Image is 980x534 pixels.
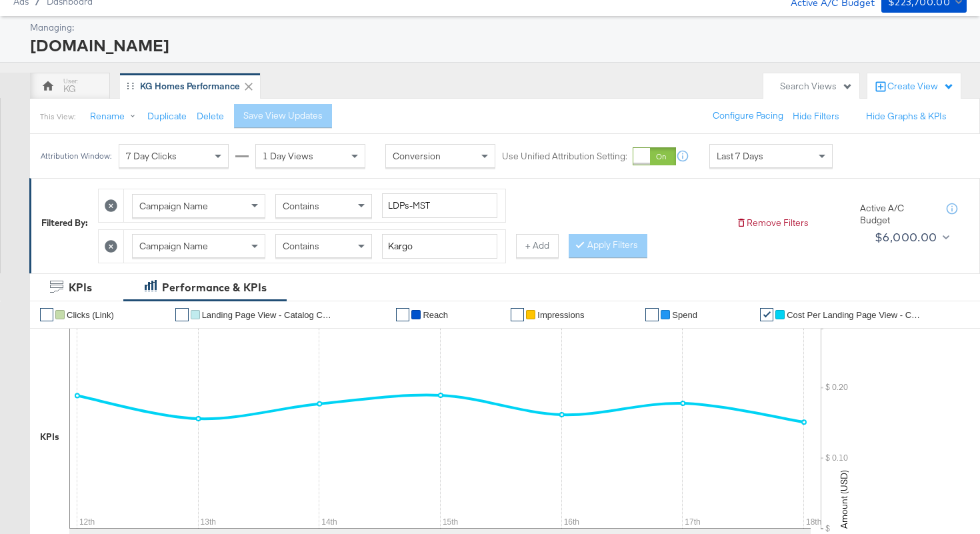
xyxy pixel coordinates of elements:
[30,34,963,57] div: [DOMAIN_NAME]
[126,150,177,162] span: 7 Day Clicks
[838,470,850,529] text: Amount (USD)
[645,308,659,321] a: ✔
[793,110,839,123] button: Hide Filters
[175,308,189,321] a: ✔
[887,80,954,93] div: Create View
[283,240,319,252] span: Contains
[69,280,92,295] div: KPIs
[537,310,584,320] span: Impressions
[393,150,441,162] span: Conversion
[869,227,952,248] button: $6,000.00
[67,310,114,320] span: Clicks (Link)
[866,110,947,123] button: Hide Graphs & KPIs
[81,105,150,129] button: Rename
[502,150,627,163] label: Use Unified Attribution Setting:
[40,111,75,122] div: This View:
[717,150,763,162] span: Last 7 Days
[382,193,497,218] input: Enter a search term
[162,280,267,295] div: Performance & KPIs
[283,200,319,212] span: Contains
[760,308,773,321] a: ✔
[875,227,937,247] div: $6,000.00
[202,310,335,320] span: Landing Page View - Catalog Campaign
[40,308,53,321] a: ✔
[30,21,963,34] div: Managing:
[787,310,920,320] span: Cost Per Landing Page View - Catalog Campaign
[382,234,497,259] input: Enter a search term
[860,202,933,227] div: Active A/C Budget
[40,151,112,161] div: Attribution Window:
[263,150,313,162] span: 1 Day Views
[423,310,448,320] span: Reach
[41,217,88,229] div: Filtered By:
[147,110,187,123] button: Duplicate
[511,308,524,321] a: ✔
[139,200,208,212] span: Campaign Name
[127,82,134,89] div: Drag to reorder tab
[703,104,793,128] button: Configure Pacing
[140,80,240,93] div: KG Homes Performance
[197,110,224,123] button: Delete
[40,431,59,443] div: KPIs
[63,83,76,95] div: KG
[672,310,697,320] span: Spend
[139,240,208,252] span: Campaign Name
[516,234,559,258] button: + Add
[736,217,809,229] button: Remove Filters
[780,80,853,93] div: Search Views
[396,308,409,321] a: ✔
